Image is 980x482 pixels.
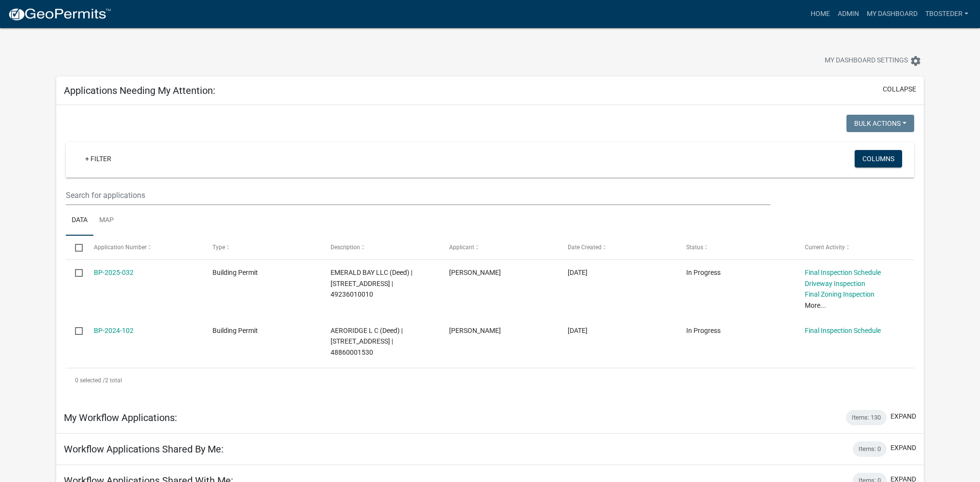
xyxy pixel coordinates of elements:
datatable-header-cell: Description [321,236,440,259]
a: tbosteder [921,5,972,23]
a: Map [93,205,120,236]
button: collapse [883,84,916,94]
span: Angie Steigerwald [449,269,501,276]
a: BP-2024-102 [94,327,134,334]
datatable-header-cell: Status [677,236,796,259]
span: Status [686,244,703,251]
a: Home [807,5,834,23]
h5: Workflow Applications Shared By Me: [64,443,224,455]
a: + Filter [77,150,119,167]
a: My Dashboard [863,5,921,23]
span: 0 selected / [75,377,105,384]
span: Building Permit [212,327,258,334]
button: Columns [855,150,902,167]
div: 2 total [66,368,914,392]
a: Data [66,205,93,236]
div: Items: 0 [853,441,887,457]
a: Driveway Inspection [805,280,865,287]
input: Search for applications [66,185,770,205]
span: My Dashboard Settings [825,55,908,67]
span: Current Activity [805,244,845,251]
datatable-header-cell: Type [203,236,321,259]
a: Final Inspection Schedule [805,269,881,276]
button: expand [890,411,916,422]
a: Admin [834,5,863,23]
h5: Applications Needing My Attention: [64,85,215,96]
div: collapse [56,105,924,402]
button: Bulk Actions [846,115,914,132]
span: Application Number [94,244,147,251]
span: Type [212,244,225,251]
datatable-header-cell: Date Created [558,236,677,259]
i: settings [910,55,921,67]
a: More... [805,301,826,309]
h5: My Workflow Applications: [64,412,177,423]
span: Applicant [449,244,474,251]
span: EMERALD BAY LLC (Deed) | 2103 N JEFFERSON WAY | 49236010010 [331,269,412,299]
datatable-header-cell: Select [66,236,84,259]
a: Final Zoning Inspection [805,290,874,298]
span: Building Permit [212,269,258,276]
span: 01/14/2025 [568,269,588,276]
span: 07/31/2024 [568,327,588,334]
datatable-header-cell: Applicant [440,236,558,259]
span: tyler [449,327,501,334]
span: Description [331,244,360,251]
datatable-header-cell: Current Activity [795,236,914,259]
div: Items: 130 [846,410,887,425]
datatable-header-cell: Application Number [85,236,203,259]
button: My Dashboard Settingssettings [817,51,929,70]
a: Final Inspection Schedule [805,327,881,334]
span: AERORIDGE L C (Deed) | 1009 S JEFFERSON WAY | 48860001530 [331,327,403,357]
span: In Progress [686,269,721,276]
span: Date Created [568,244,602,251]
a: BP-2025-032 [94,269,134,276]
button: expand [890,443,916,453]
span: In Progress [686,327,721,334]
